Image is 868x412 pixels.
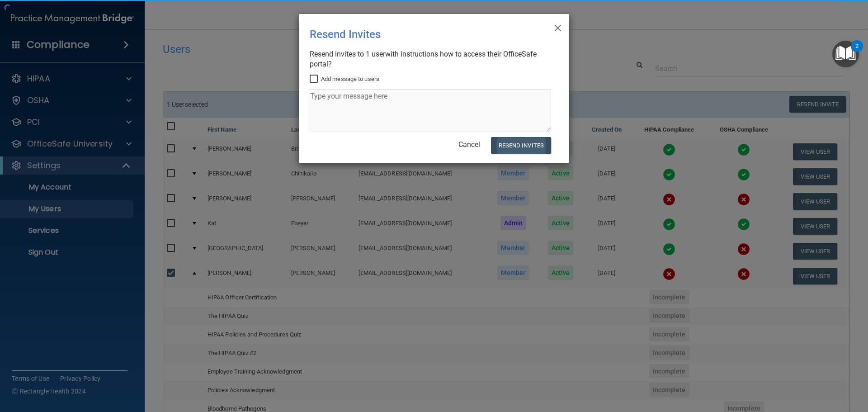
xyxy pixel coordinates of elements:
[491,137,551,154] button: Resend Invites
[310,49,551,69] div: Resend invites to 1 user with instructions how to access their OfficeSafe portal?
[310,74,379,85] label: Add message to users
[310,76,320,83] input: Add message to users
[554,18,562,36] span: ×
[458,140,480,149] a: Cancel
[712,348,857,384] iframe: Drift Widget Chat Controller
[310,21,521,47] div: Resend Invites
[832,41,859,67] button: Open Resource Center, 2 new notifications
[855,46,859,58] div: 2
